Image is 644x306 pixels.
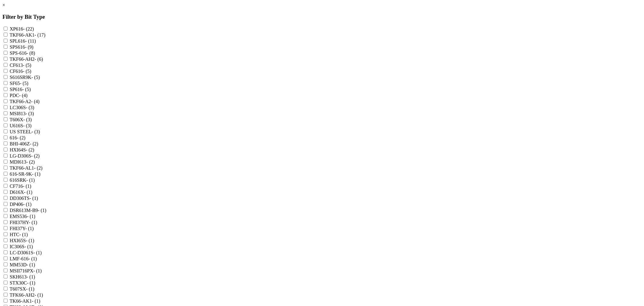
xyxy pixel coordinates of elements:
label: LC-D3061S [10,250,42,255]
span: - (2) [26,159,35,164]
span: - (1) [34,292,43,298]
span: - (1) [27,280,35,285]
span: - (1) [26,238,34,243]
label: FHI37HY [10,220,37,225]
span: - (3) [25,111,34,116]
span: - (3) [23,117,32,122]
span: - (1) [28,256,37,261]
label: 616SRK [10,177,35,183]
label: TK66-AK1 [10,298,40,304]
label: MDI613 [10,159,35,164]
label: CF613 [10,63,31,68]
label: TKF66-AL1 [10,165,43,171]
span: - (1) [27,274,35,279]
label: TKF66-AH2 [10,57,43,62]
label: LC306S [10,105,34,110]
span: - (1) [30,196,38,201]
a: × [2,2,5,8]
span: - (5) [23,63,31,68]
label: LMF-616 [10,256,37,261]
span: - (5) [20,81,28,86]
label: T607SX [10,286,34,291]
span: - (1) [19,232,28,237]
label: T606X [10,117,32,122]
label: U616S [10,123,31,128]
span: - (1) [25,226,34,231]
label: SF65 [10,81,28,86]
label: BHI-406Z [10,141,38,146]
span: - (2) [26,147,34,152]
label: SKH613 [10,274,35,279]
label: DP406 [10,202,31,207]
label: TKF66-AK1 [10,32,46,37]
span: - (11) [25,38,36,44]
label: TFK66-AH2 [10,292,43,298]
label: STX30C [10,280,35,285]
label: 616 [10,135,25,140]
label: SPS-616 [10,50,35,56]
label: HXI64S [10,147,34,152]
span: - (3) [26,105,34,110]
span: - (1) [33,250,42,255]
label: US STEEL [10,129,40,134]
span: - (5) [31,75,40,80]
span: - (4) [31,99,40,104]
span: - (1) [29,220,37,225]
label: FHI37Y [10,226,34,231]
label: HXI65S [10,238,34,243]
span: - (3) [23,123,31,128]
span: - (22) [23,26,34,31]
span: - (4) [19,93,27,98]
span: - (6) [34,57,43,62]
label: SP616 [10,87,31,92]
span: - (1) [27,262,35,267]
label: HTC [10,232,28,237]
label: TKF66-A2 [10,99,40,104]
label: S616SR9K [10,75,40,80]
span: - (2) [31,153,40,158]
span: - (1) [32,171,40,177]
label: DSR613M-B9 [10,208,46,213]
span: - (1) [33,268,42,273]
span: - (1) [24,190,32,195]
label: IC306S [10,244,33,249]
span: - (9) [25,44,34,50]
span: - (1) [26,286,34,291]
label: CF716 [10,184,31,189]
span: - (1) [27,214,35,219]
label: DD306TS [10,196,38,201]
label: CF616 [10,69,31,74]
span: - (2) [17,135,25,140]
label: XP616 [10,26,34,31]
label: SPL616 [10,38,36,44]
span: - (1) [38,208,46,213]
label: SPS616 [10,44,34,50]
span: - (8) [27,50,35,56]
label: PDC [10,93,27,98]
span: - (1) [32,298,40,304]
label: MM53D [10,262,35,267]
span: - (3) [31,129,40,134]
label: 616-SR-9K [10,171,40,177]
label: D616X [10,190,32,195]
span: - (2) [30,141,38,146]
label: EMS536 [10,214,35,219]
span: - (17) [34,32,45,37]
span: - (2) [34,165,43,171]
span: - (5) [22,87,31,92]
span: - (1) [24,244,33,249]
span: - (1) [23,202,31,207]
span: - (5) [23,69,31,74]
span: - (1) [26,177,35,183]
label: LG-D306S [10,153,40,158]
h3: Filter by Bit Type [2,14,642,20]
span: - (1) [23,184,31,189]
label: MSI813 [10,111,34,116]
label: MSII716PX [10,268,42,273]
